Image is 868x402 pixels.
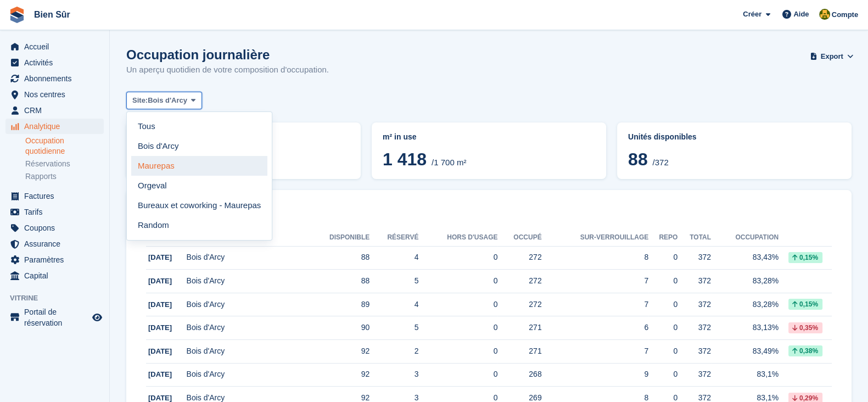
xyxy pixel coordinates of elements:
div: 9 [542,369,649,380]
a: menu [5,306,104,328]
th: Total [677,229,711,247]
a: menu [5,268,104,283]
td: 83,28% [711,293,779,316]
span: /1 700 m² [432,158,466,167]
td: 372 [677,340,711,364]
td: 372 [677,316,711,340]
div: 268 [497,369,541,380]
td: Bois d'Arcy [187,340,307,364]
td: 90 [307,316,369,340]
div: 0,38% [788,345,822,356]
div: 7 [542,299,649,310]
td: 0 [418,246,497,270]
a: menu [5,103,104,118]
th: Réservé [369,229,418,247]
td: 88 [307,246,369,270]
td: Bois d'Arcy [187,246,307,270]
div: 0 [648,275,677,287]
td: 5 [369,270,418,293]
td: 4 [369,293,418,316]
span: Accueil [24,39,90,54]
td: 83,1% [711,363,779,387]
div: 0 [648,369,677,380]
div: 0 [648,322,677,333]
a: Maurepas [131,156,267,176]
a: menu [5,119,104,134]
span: Capital [24,268,90,283]
a: Orgeval [131,176,267,196]
div: 0,35% [788,322,822,333]
div: 0 [648,345,677,357]
span: Paramètres [24,252,90,267]
td: 92 [307,340,369,364]
td: 83,13% [711,316,779,340]
a: menu [5,87,104,102]
span: [DATE] [148,323,172,332]
a: Rapports [25,171,104,182]
div: 7 [542,345,649,357]
span: Portail de réservation [24,306,90,328]
span: Créer [743,9,761,20]
h1: Occupation journalière [126,47,329,62]
span: Vitrine [10,293,109,304]
span: [DATE] [148,370,172,378]
button: Site: Bois d'Arcy [126,92,202,110]
span: [DATE] [148,394,172,402]
span: Bois d'Arcy [148,95,187,106]
div: 6 [542,322,649,333]
td: 372 [677,363,711,387]
td: Bois d'Arcy [187,363,307,387]
span: 1 418 [383,149,427,169]
td: 0 [418,293,497,316]
td: 3 [369,363,418,387]
td: 372 [677,293,711,316]
td: 2 [369,340,418,364]
h2: Historique d'occupation [146,210,832,222]
div: 8 [542,252,649,263]
td: 83,43% [711,246,779,270]
td: 83,49% [711,340,779,364]
td: Bois d'Arcy [187,293,307,316]
td: 0 [418,316,497,340]
div: 271 [497,345,541,357]
a: menu [5,71,104,86]
span: [DATE] [148,347,172,355]
a: menu [5,188,104,204]
td: 5 [369,316,418,340]
div: 272 [497,299,541,310]
div: 272 [497,275,541,287]
th: Occupé [497,229,541,247]
span: Site: [132,95,148,106]
img: stora-icon-8386f47178a22dfd0bd8f6a31ec36ba5ce8667c1dd55bd0f319d3a0aa187defe.svg [9,7,25,23]
a: menu [5,220,104,236]
th: Hors d'usage [418,229,497,247]
span: Coupons [24,220,90,236]
td: Bois d'Arcy [187,270,307,293]
div: 0,15% [788,299,822,310]
span: Activités [24,55,90,70]
a: Bureaux et coworking - Maurepas [131,196,267,215]
abbr: Current breakdown of %{unit} occupied [383,131,595,143]
td: 0 [418,363,497,387]
span: Aide [793,9,809,20]
p: Un aperçu quotidien de votre composition d'occupation. [126,64,329,76]
span: m² in use [383,132,416,141]
span: Tarifs [24,204,90,220]
td: 83,28% [711,270,779,293]
td: 372 [677,246,711,270]
img: Fatima Kelaaoui [819,9,830,20]
td: 88 [307,270,369,293]
a: Random [131,215,267,235]
span: Factures [24,188,90,204]
th: Sur-verrouillage [542,229,649,247]
a: menu [5,252,104,267]
a: Boutique d'aperçu [91,311,104,324]
a: menu [5,55,104,70]
span: [DATE] [148,277,172,285]
div: 0 [648,299,677,310]
div: 7 [542,275,649,287]
a: menu [5,204,104,220]
div: 271 [497,322,541,333]
a: menu [5,236,104,252]
td: 89 [307,293,369,316]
